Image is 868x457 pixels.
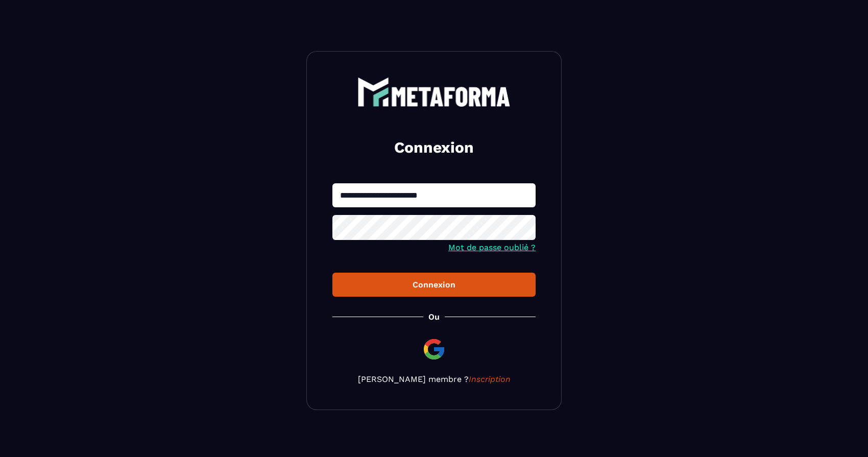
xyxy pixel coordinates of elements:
h2: Connexion [345,137,523,158]
p: Ou [428,312,440,322]
a: Mot de passe oublié ? [448,243,536,252]
img: google [422,337,446,362]
button: Connexion [332,273,536,297]
a: Inscription [469,374,511,384]
div: Connexion [341,280,527,290]
img: logo [357,77,511,107]
a: logo [332,77,536,107]
p: [PERSON_NAME] membre ? [332,374,536,384]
